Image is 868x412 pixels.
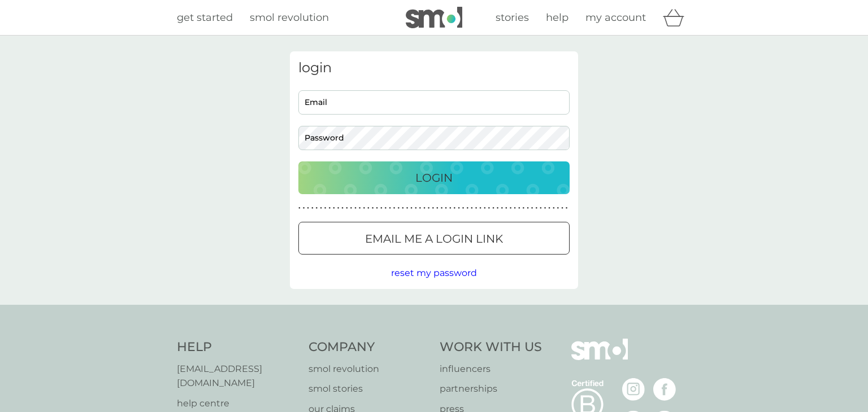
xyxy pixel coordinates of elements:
a: smol revolution [309,362,429,376]
p: ● [363,205,365,211]
p: ● [458,205,460,211]
p: ● [410,205,413,211]
p: ● [445,205,447,211]
p: ● [479,205,481,211]
p: ● [367,205,370,211]
p: ● [441,205,443,211]
p: ● [333,205,335,211]
a: my account [585,10,646,26]
p: ● [350,205,353,211]
p: ● [311,205,314,211]
p: ● [428,205,430,211]
span: smol revolution [250,11,329,24]
p: ● [303,205,305,211]
a: influencers [440,362,542,376]
p: ● [548,205,550,211]
p: ● [497,205,499,211]
p: ● [518,205,520,211]
p: ● [307,205,309,211]
p: ● [406,205,409,211]
p: ● [535,205,537,211]
p: ● [380,205,383,211]
h3: login [298,60,570,76]
p: ● [298,205,301,211]
p: ● [527,205,529,211]
p: ● [514,205,516,211]
p: ● [397,205,400,211]
p: ● [501,205,503,211]
p: ● [316,205,318,211]
p: ● [385,205,387,211]
p: ● [436,205,439,211]
p: ● [359,205,361,211]
p: ● [324,205,327,211]
p: ● [423,205,426,211]
h4: Help [177,339,297,356]
p: ● [389,205,391,211]
span: help [546,11,568,24]
a: stories [496,10,529,26]
a: help centre [177,396,297,411]
p: ● [419,205,422,211]
img: visit the smol Facebook page [653,378,676,401]
p: ● [505,205,507,211]
p: ● [523,205,525,211]
p: ● [553,205,555,211]
p: ● [341,205,344,211]
div: basket [663,6,691,29]
button: Email me a login link [298,222,570,255]
span: get started [177,11,233,24]
a: get started [177,10,233,26]
p: ● [540,205,542,211]
p: ● [544,205,546,211]
p: ● [488,205,491,211]
p: ● [531,205,533,211]
p: ● [372,205,374,211]
button: Login [298,161,570,194]
p: ● [471,205,473,211]
p: Email me a login link [365,230,503,248]
p: ● [393,205,396,211]
p: ● [466,205,468,211]
p: ● [346,205,348,211]
span: reset my password [391,268,477,278]
a: smol stories [309,382,429,396]
p: ● [566,205,568,211]
p: ● [415,205,417,211]
p: ● [475,205,478,211]
p: ● [320,205,322,211]
p: ● [432,205,434,211]
a: [EMAIL_ADDRESS][DOMAIN_NAME] [177,362,297,391]
p: ● [557,205,559,211]
a: partnerships [440,382,542,396]
img: smol [406,7,462,28]
p: ● [449,205,452,211]
p: ● [561,205,563,211]
p: ● [354,205,357,211]
p: ● [328,205,331,211]
img: smol [571,339,628,377]
p: ● [484,205,486,211]
p: ● [376,205,378,211]
p: ● [462,205,465,211]
p: Login [415,169,453,187]
p: ● [492,205,494,211]
p: ● [454,205,456,211]
p: ● [402,205,404,211]
button: reset my password [391,266,477,280]
p: ● [510,205,512,211]
p: ● [337,205,340,211]
h4: Work With Us [440,339,542,356]
a: help [546,10,568,26]
a: smol revolution [250,10,329,26]
h4: Company [309,339,429,356]
span: my account [585,11,646,24]
span: stories [496,11,529,24]
img: visit the smol Instagram page [622,378,645,401]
